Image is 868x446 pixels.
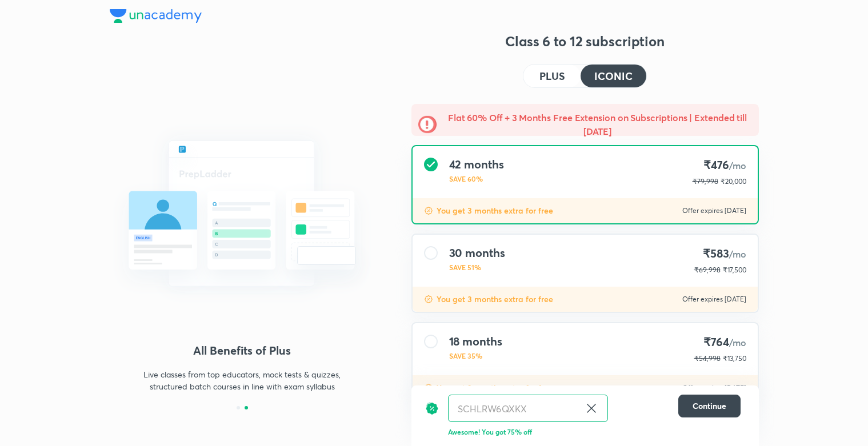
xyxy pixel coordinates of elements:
[721,177,746,186] span: ₹20,000
[411,32,759,50] h3: Class 6 to 12 subscription
[437,294,553,305] p: You get 3 months extra for free
[110,342,375,359] h4: All Benefits of Plus
[682,206,746,215] p: Offer expires [DATE]
[449,158,504,171] h4: 42 months
[110,9,202,23] img: Company Logo
[449,335,502,348] h4: 18 months
[449,395,580,422] input: Have a referral code?
[729,159,746,171] span: /mo
[143,368,342,392] p: Live classes from top educators, mock tests & quizzes, structured batch courses in line with exam...
[723,266,746,274] span: ₹17,500
[694,246,746,262] h4: ₹583
[425,395,439,422] img: discount
[449,351,502,361] p: SAVE 35%
[424,295,433,304] img: discount
[693,176,718,187] p: ₹79,998
[449,262,505,272] p: SAVE 51%
[693,400,726,412] span: Continue
[729,248,746,260] span: /mo
[678,395,741,417] button: Continue
[110,114,375,313] img: Prep_Ladder_e6fb40c619.svg
[443,111,752,138] h5: Flat 60% Off + 3 Months Free Extension on Subscriptions | Extended till [DATE]
[437,382,553,393] p: You get 3 months extra for free
[694,265,721,275] p: ₹69,998
[402,411,768,420] p: To be paid as a one-time payment
[581,65,646,87] button: ICONIC
[449,174,504,184] p: SAVE 60%
[729,336,746,348] span: /mo
[723,354,746,363] span: ₹13,750
[682,295,746,304] p: Offer expires [DATE]
[437,205,553,216] p: You get 3 months extra for free
[594,71,632,81] h4: ICONIC
[682,383,746,392] p: Offer expires [DATE]
[449,246,505,260] h4: 30 months
[523,65,581,87] button: PLUS
[693,158,746,173] h4: ₹476
[424,206,433,215] img: discount
[418,115,437,134] img: -
[448,427,741,437] p: Awesome! You got 75% off
[424,383,433,392] img: discount
[694,335,746,350] h4: ₹764
[539,71,565,81] h4: PLUS
[694,353,721,364] p: ₹54,998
